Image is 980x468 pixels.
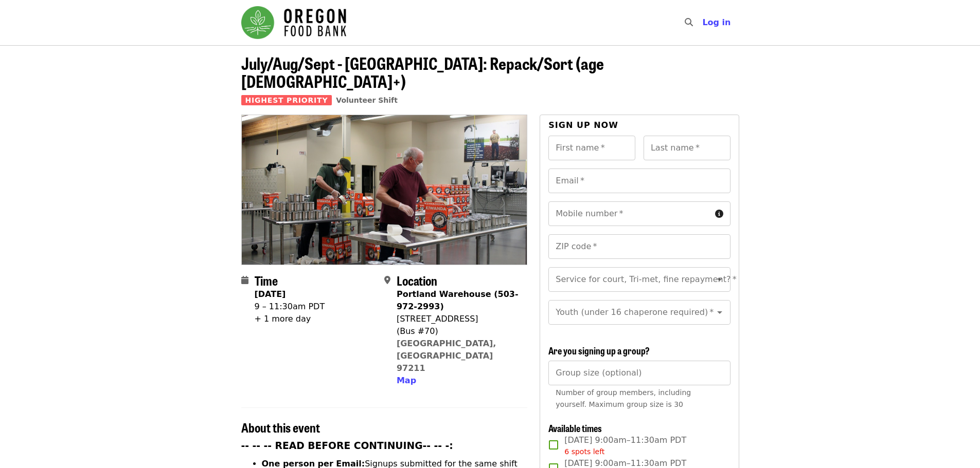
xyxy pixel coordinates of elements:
[255,289,286,299] strong: [DATE]
[336,96,398,104] a: Volunteer Shift
[241,51,604,93] span: July/Aug/Sept - [GEOGRAPHIC_DATA]: Repack/Sort (age [DEMOGRAPHIC_DATA]+)
[694,12,739,33] button: Log in
[397,313,519,325] div: [STREET_ADDRESS]
[397,289,519,311] strong: Portland Warehouse (503-972-2993)
[397,375,416,387] button: Map
[397,325,519,338] div: (Bus #70)
[548,361,730,385] input: [object Object]
[712,305,727,320] button: Open
[397,376,416,385] span: Map
[556,388,691,408] span: Number of group members, including yourself. Maximum group size is 30
[548,344,650,357] span: Are you signing up a group?
[548,201,710,226] input: Mobile number
[548,234,730,259] input: ZIP code
[255,301,325,313] div: 9 – 11:30am PDT
[564,447,604,456] span: 6 spots left
[712,272,727,287] button: Open
[685,17,693,27] i: search icon
[548,169,730,193] input: Email
[715,209,723,219] i: circle-info icon
[241,440,453,451] strong: -- -- -- READ BEFORE CONTINUING-- -- -:
[548,120,618,130] span: Sign up now
[241,418,320,436] span: About this event
[255,313,325,325] div: + 1 more day
[702,17,730,27] span: Log in
[564,434,686,457] span: [DATE] 9:00am–11:30am PDT
[384,275,390,285] i: map-marker-alt icon
[255,271,278,289] span: Time
[242,115,527,264] img: July/Aug/Sept - Portland: Repack/Sort (age 16+) organized by Oregon Food Bank
[241,95,332,105] span: Highest Priority
[548,421,602,435] span: Available times
[644,136,730,160] input: Last name
[241,275,248,285] i: calendar icon
[548,136,635,160] input: First name
[397,271,437,289] span: Location
[699,10,707,35] input: Search
[241,6,346,39] img: Oregon Food Bank - Home
[397,339,496,373] a: [GEOGRAPHIC_DATA], [GEOGRAPHIC_DATA] 97211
